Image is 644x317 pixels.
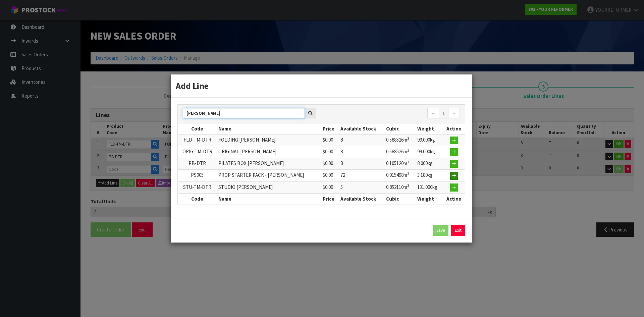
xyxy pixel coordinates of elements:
[339,134,384,146] td: 8
[443,123,465,134] th: Action
[416,170,443,181] td: 3.180kg
[407,160,409,164] sup: 3
[416,158,443,170] td: 8.000kg
[321,134,339,146] td: $0.00
[321,158,339,170] td: $0.00
[416,181,443,193] td: 131.000kg
[321,123,339,134] th: Price
[217,158,321,170] td: PILATES BOX [PERSON_NAME]
[321,181,339,193] td: $0.00
[176,80,467,92] h3: Add Line
[178,123,217,134] th: Code
[178,134,217,146] td: FLD-TM-DTR
[217,123,321,134] th: Name
[439,108,448,119] a: 1
[407,183,409,188] sup: 3
[384,158,416,170] td: 0.105120m
[384,123,416,134] th: Cubic
[321,193,339,204] th: Price
[443,193,465,204] th: Action
[339,181,384,193] td: 5
[448,108,460,119] a: →
[178,146,217,158] td: ORIG-TM-DTR
[183,108,305,118] input: Search products
[427,108,439,119] a: ←
[451,225,465,236] a: Exit
[384,170,416,181] td: 0.015498m
[433,225,448,236] button: Save
[217,170,321,181] td: PROP STARTER PACK - [PERSON_NAME]
[321,170,339,181] td: $0.00
[217,181,321,193] td: STUDIO [PERSON_NAME]
[339,146,384,158] td: 8
[407,171,409,176] sup: 3
[339,123,384,134] th: Available Stock
[326,108,460,120] nav: Page navigation
[217,193,321,204] th: Name
[416,123,443,134] th: Weight
[339,170,384,181] td: 72
[178,158,217,170] td: PB-DTR
[339,193,384,204] th: Available Stock
[217,146,321,158] td: ORIGINAL [PERSON_NAME]
[217,134,321,146] td: FOLDING [PERSON_NAME]
[178,170,217,181] td: PS005
[407,136,409,141] sup: 3
[384,146,416,158] td: 0.588526m
[416,193,443,204] th: Weight
[407,148,409,153] sup: 3
[416,146,443,158] td: 99.000kg
[321,146,339,158] td: $0.00
[384,181,416,193] td: 0.852110m
[416,134,443,146] td: 99.000kg
[384,134,416,146] td: 0.588526m
[339,158,384,170] td: 8
[178,193,217,204] th: Code
[178,181,217,193] td: STU-TM-DTR
[384,193,416,204] th: Cubic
